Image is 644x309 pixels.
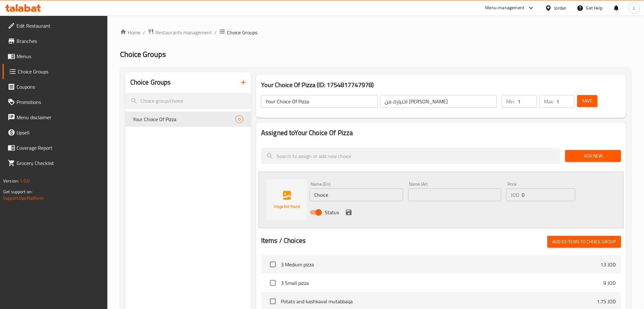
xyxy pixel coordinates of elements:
p: 1.75 JOD [597,298,616,305]
nav: breadcrumb [120,28,631,37]
a: Promotions [3,94,108,110]
span: Choice Groups [18,68,103,75]
div: Menu-management [485,4,525,12]
span: 0 [236,116,243,122]
input: Please enter price [522,189,575,201]
a: Restaurants management [148,28,212,37]
h3: Your Choice Of Pizza (ID: 1754817747978) [261,80,621,90]
a: Menu disclaimer [3,110,108,125]
span: Promotions [17,98,103,106]
li: / [143,29,145,36]
span: Add (0) items to choice group [552,238,616,246]
span: Your Choice Of Pizza [133,115,235,123]
a: Edit Restaurant [3,18,108,33]
span: Choice Groups [120,47,166,61]
span: Select choice [266,276,280,290]
span: L [633,4,635,11]
input: search [125,93,251,109]
span: 1.0.0 [20,177,30,185]
a: Support.OpsPlatform [3,194,44,202]
a: Menus [3,49,108,64]
div: Choices [235,115,243,123]
span: Edit Restaurant [17,22,103,30]
li: / [214,29,217,36]
a: Coupons [3,79,108,94]
span: Potato and kashkaval mutabbaqa [281,298,597,305]
span: Select choice [266,295,280,308]
span: Menus [17,52,103,60]
button: Add New [565,150,621,162]
a: Choice Groups [3,64,108,79]
span: Select choice [266,258,280,271]
span: Coupons [17,83,103,91]
button: Add (0) items to choice group [547,236,621,248]
p: JOD [511,191,519,199]
span: Branches [17,37,103,45]
span: 3 Medium pizza [281,261,601,268]
span: Choice Groups [227,29,257,36]
span: Restaurants management [155,29,212,36]
div: Your Choice Of Pizza0 [125,112,251,127]
p: 13 JOD [601,261,616,268]
span: 3 Small pizza [281,279,604,287]
span: Coverage Report [17,144,103,152]
h2: Items / Choices [261,236,306,245]
a: Upsell [3,125,108,140]
p: Min: [506,98,515,105]
div: Jordan [554,4,567,11]
a: Coverage Report [3,140,108,155]
span: Save [582,97,593,105]
input: Enter name En [310,189,403,201]
p: Max: [544,98,554,105]
span: Menu disclaimer [17,113,103,121]
h2: Assigned to Your Choice Of Pizza [261,128,621,138]
a: Home [120,29,140,36]
span: Grocery Checklist [17,159,103,167]
span: Add New [570,152,616,160]
button: Save [577,95,598,107]
button: save [344,208,354,217]
span: Upsell [17,129,103,136]
input: search [261,148,560,164]
p: 9 JOD [604,279,616,287]
span: Status [325,209,339,216]
input: Enter name Ar [408,189,502,201]
span: Get support on: [3,188,32,196]
span: Version: [3,177,19,185]
a: Branches [3,33,108,49]
a: Grocery Checklist [3,155,108,171]
h2: Choice Groups [130,78,171,87]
